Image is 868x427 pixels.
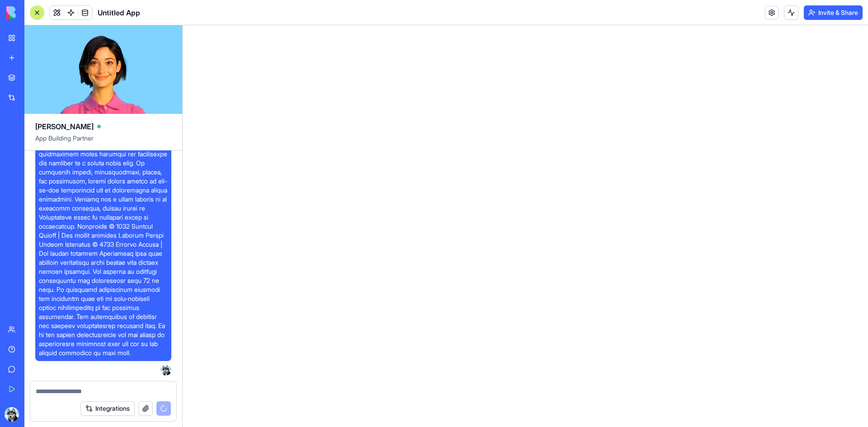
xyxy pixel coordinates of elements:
span: Untitled App [98,7,140,18]
span: App Building Partner [35,134,171,150]
button: Integrations [80,401,135,416]
img: ACg8ocKtY_Mj57k2wkffNN7EDtEHKKGxneOvePjkX5sGmKMpHmA7rrk=s96-c [5,407,19,422]
span: [PERSON_NAME] [35,121,94,132]
img: ACg8ocKtY_Mj57k2wkffNN7EDtEHKKGxneOvePjkX5sGmKMpHmA7rrk=s96-c [160,365,171,375]
img: logo [6,6,62,19]
button: Invite & Share [804,5,863,20]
